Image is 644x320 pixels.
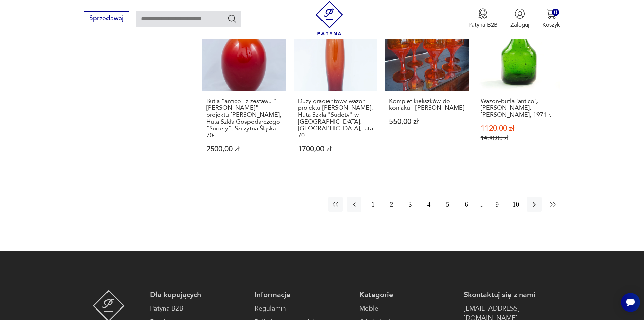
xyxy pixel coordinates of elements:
[422,197,436,212] button: 4
[206,146,282,153] p: 2500,00 zł
[227,14,237,23] button: Szukaj
[385,8,469,169] a: KlasykKomplet kieliszków do koniaku - Zbigniew HorbowyKomplet kieliszków do koniaku - [PERSON_NAM...
[542,21,560,29] p: Koszyk
[552,9,559,16] div: 0
[255,290,351,300] p: Informacje
[403,197,418,212] button: 3
[365,197,380,212] button: 1
[384,197,399,212] button: 2
[468,8,498,29] a: Ikona medaluPatyna B2B
[468,8,498,29] button: Patyna B2B
[359,290,456,300] p: Kategorie
[84,11,129,26] button: Sprzedawaj
[459,197,473,212] button: 6
[510,21,529,29] p: Zaloguj
[621,293,640,312] iframe: Smartsupp widget button
[206,98,282,139] h3: Butla "antico" z zestawu "[PERSON_NAME]" projektu [PERSON_NAME], Huta Szkła Gospodarczego "Sudety...
[477,8,560,169] a: SaleWazon-butla 'antico', Zbigniew Horbowy, Huta Sudety, 1971 r.Wazon-butla 'antico', [PERSON_NAM...
[478,8,488,19] img: Ikona medalu
[389,98,465,112] h3: Komplet kieliszków do koniaku - [PERSON_NAME]
[510,8,529,29] button: Zaloguj
[542,8,560,29] button: 0Koszyk
[298,98,374,139] h3: Duży gradientowy wazon projektu [PERSON_NAME], Huta Szkła "Sudety" w [GEOGRAPHIC_DATA], [GEOGRAPH...
[515,8,525,19] img: Ikonka użytkownika
[468,21,498,29] p: Patyna B2B
[481,98,557,119] h3: Wazon-butla 'antico', [PERSON_NAME], [PERSON_NAME], 1971 r.
[359,304,456,314] a: Meble
[202,8,286,169] a: KlasykButla "antico" z zestawu "Alicja" projektu Zbigniewa Horbowego, Huta Szkła Gospodarczego "S...
[508,197,523,212] button: 10
[440,197,455,212] button: 5
[255,304,351,314] a: Regulamin
[481,125,557,132] p: 1120,00 zł
[150,290,246,300] p: Dla kupujących
[150,304,246,314] a: Patyna B2B
[294,8,378,169] a: KlasykDuży gradientowy wazon projektu Zbigniewa Horbowego, Huta Szkła "Sudety" w Szczytnej, Polsk...
[84,16,129,22] a: Sprzedawaj
[389,118,465,125] p: 550,00 zł
[298,146,374,153] p: 1700,00 zł
[464,290,560,300] p: Skontaktuj się z nami
[490,197,504,212] button: 9
[546,8,556,19] img: Ikona koszyka
[481,134,557,142] p: 1400,00 zł
[312,1,347,35] img: Patyna - sklep z meblami i dekoracjami vintage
